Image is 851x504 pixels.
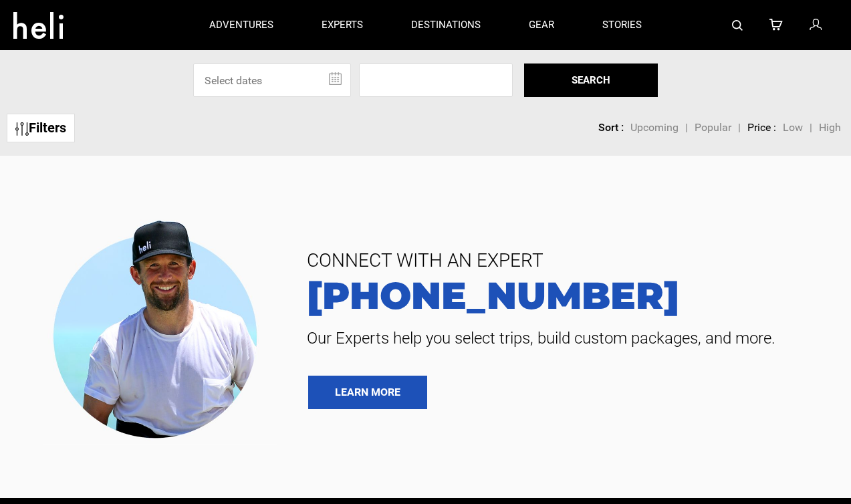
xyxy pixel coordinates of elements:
a: Filters [7,114,75,142]
p: experts [322,18,363,32]
span: CONNECT WITH AN EXPERT [297,245,831,277]
a: LEARN MORE [308,376,427,409]
span: Low [783,121,803,134]
li: Sort : [598,120,624,136]
li: | [738,120,741,136]
li: | [810,120,812,136]
span: High [819,121,841,134]
span: Upcoming [630,121,679,134]
img: search-bar-icon.svg [732,20,743,31]
span: Popular [695,121,731,134]
p: adventures [209,18,273,32]
li: Price : [747,120,776,136]
img: contact our team [43,209,277,445]
input: Select dates [193,64,351,97]
img: btn-icon.svg [15,122,29,136]
p: destinations [411,18,481,32]
span: Our Experts help you select trips, build custom packages, and more. [297,328,831,349]
li: | [685,120,688,136]
a: [PHONE_NUMBER] [297,277,831,314]
button: SEARCH [524,64,658,97]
